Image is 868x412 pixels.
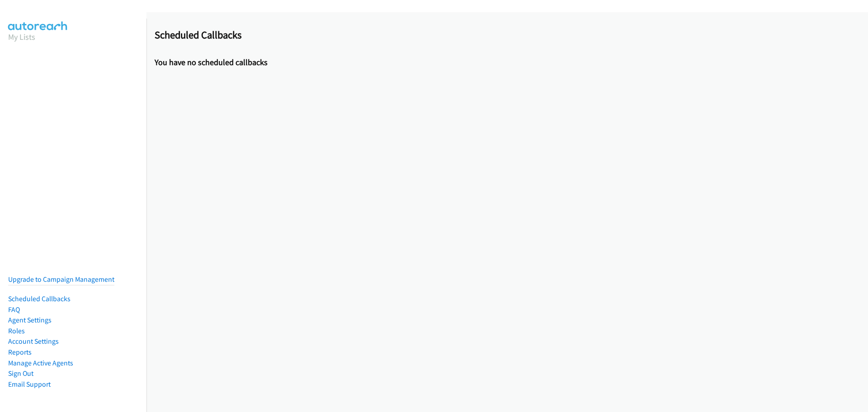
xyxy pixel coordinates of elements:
[8,359,73,367] a: Manage Active Agents
[8,316,52,324] a: Agent Settings
[8,32,35,42] a: My Lists
[155,28,868,41] h1: Scheduled Callbacks
[8,294,71,303] a: Scheduled Callbacks
[8,327,25,335] a: Roles
[8,305,20,314] a: FAQ
[155,57,868,68] h2: You have no scheduled callbacks
[8,275,114,284] a: Upgrade to Campaign Management
[8,380,51,388] a: Email Support
[8,348,32,356] a: Reports
[8,337,59,346] a: Account Settings
[8,369,33,378] a: Sign Out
